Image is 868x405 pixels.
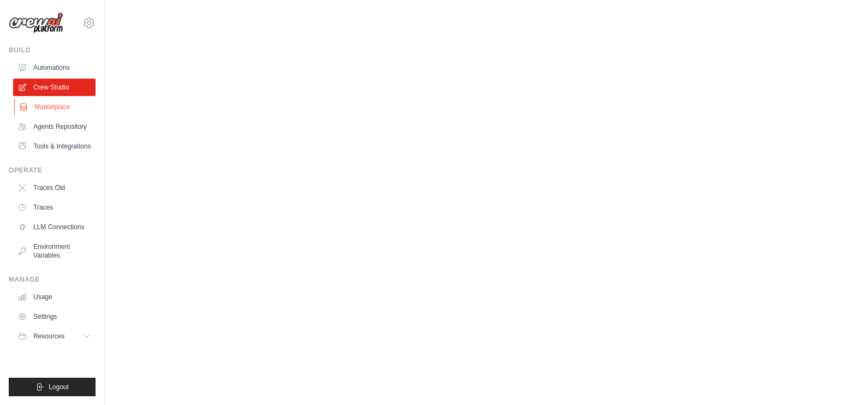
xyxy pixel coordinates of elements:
a: Environment Variables [13,238,96,264]
button: Resources [13,327,96,345]
img: Logo [9,13,63,34]
a: Traces Old [13,179,96,196]
div: Operate [9,166,96,175]
a: Marketplace [14,98,97,116]
a: Tools & Integrations [13,138,96,155]
span: Logout [49,383,69,391]
button: Logout [9,378,96,396]
a: Automations [13,59,96,76]
div: Build [9,46,96,55]
a: Settings [13,308,96,325]
a: LLM Connections [13,218,96,236]
a: Usage [13,288,96,306]
a: Traces [13,199,96,216]
span: Resources [33,332,64,341]
div: Manage [9,275,96,284]
a: Agents Repository [13,118,96,135]
a: Crew Studio [13,79,96,96]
